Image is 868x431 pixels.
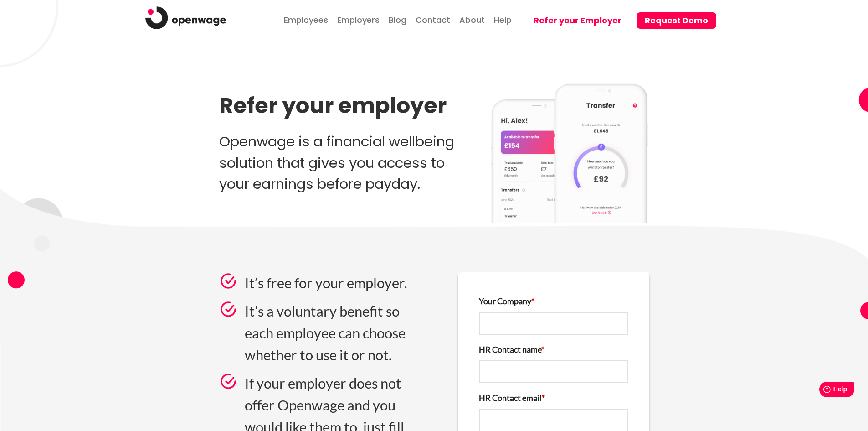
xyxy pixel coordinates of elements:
[386,6,409,31] a: Blog
[479,390,545,405] label: HR Contact email
[492,6,514,31] a: Help
[219,131,461,195] p: Openwage is a financial wellbeing solution that gives you access to your earnings before payday.
[525,12,630,29] button: Refer your Employer
[413,6,452,31] a: Contact
[637,12,716,29] button: Request Demo
[630,3,716,39] a: Request Demo
[488,83,649,223] img: mobile
[519,3,630,39] a: Refer your Employer
[145,6,226,29] img: logo.png
[479,342,544,357] label: HR Contact name
[219,272,418,294] p: It’s free for your employer.
[219,92,461,119] h1: Refer your employer
[219,300,418,366] p: It’s a voluntary benefit so each employee can choose whether to use it or not.
[787,378,858,404] iframe: Help widget launcher
[335,6,382,31] a: Employers
[457,6,487,31] a: About
[282,6,330,31] a: Employees
[479,294,534,308] label: Your Company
